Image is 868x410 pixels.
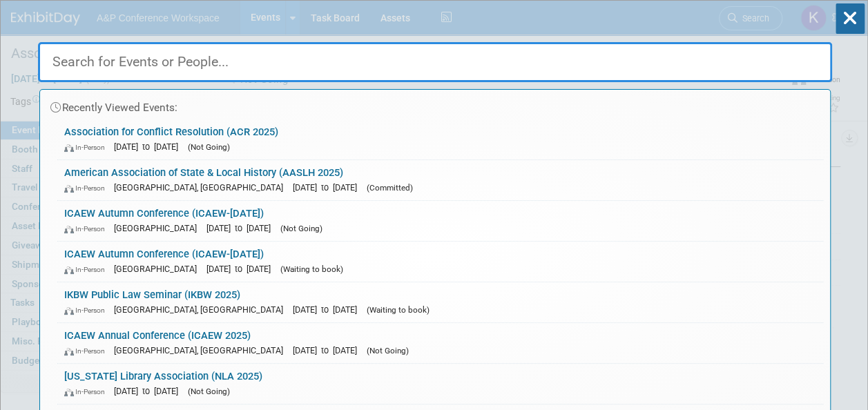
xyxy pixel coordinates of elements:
[64,387,111,396] span: In-Person
[64,184,111,193] span: In-Person
[64,224,111,233] span: In-Person
[114,345,290,355] span: [GEOGRAPHIC_DATA], [GEOGRAPHIC_DATA]
[114,386,185,396] span: [DATE] to [DATE]
[114,223,204,233] span: [GEOGRAPHIC_DATA]
[64,265,111,274] span: In-Person
[57,364,823,404] a: [US_STATE] Library Association (NLA 2025) In-Person [DATE] to [DATE] (Not Going)
[57,119,823,159] a: Association for Conflict Resolution (ACR 2025) In-Person [DATE] to [DATE] (Not Going)
[38,42,832,82] input: Search for Events or People...
[188,387,230,396] span: (Not Going)
[64,346,111,355] span: In-Person
[57,282,823,322] a: IKBW Public Law Seminar (IKBW 2025) In-Person [GEOGRAPHIC_DATA], [GEOGRAPHIC_DATA] [DATE] to [DAT...
[367,305,430,315] span: (Waiting to book)
[293,345,364,355] span: [DATE] to [DATE]
[367,183,413,193] span: (Committed)
[47,90,823,119] div: Recently Viewed Events:
[206,264,278,274] span: [DATE] to [DATE]
[367,346,409,355] span: (Not Going)
[114,141,185,152] span: [DATE] to [DATE]
[114,182,290,193] span: [GEOGRAPHIC_DATA], [GEOGRAPHIC_DATA]
[57,242,823,282] a: ICAEW Autumn Conference (ICAEW-[DATE]) In-Person [GEOGRAPHIC_DATA] [DATE] to [DATE] (Waiting to b...
[188,142,230,152] span: (Not Going)
[64,143,111,152] span: In-Person
[114,264,204,274] span: [GEOGRAPHIC_DATA]
[293,182,364,193] span: [DATE] to [DATE]
[114,304,290,315] span: [GEOGRAPHIC_DATA], [GEOGRAPHIC_DATA]
[293,304,364,315] span: [DATE] to [DATE]
[206,223,278,233] span: [DATE] to [DATE]
[64,306,111,315] span: In-Person
[57,160,823,200] a: American Association of State & Local History (AASLH 2025) In-Person [GEOGRAPHIC_DATA], [GEOGRAPH...
[57,323,823,363] a: ICAEW Annual Conference (ICAEW 2025) In-Person [GEOGRAPHIC_DATA], [GEOGRAPHIC_DATA] [DATE] to [DA...
[57,201,823,241] a: ICAEW Autumn Conference (ICAEW-[DATE]) In-Person [GEOGRAPHIC_DATA] [DATE] to [DATE] (Not Going)
[280,264,343,274] span: (Waiting to book)
[280,224,322,233] span: (Not Going)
